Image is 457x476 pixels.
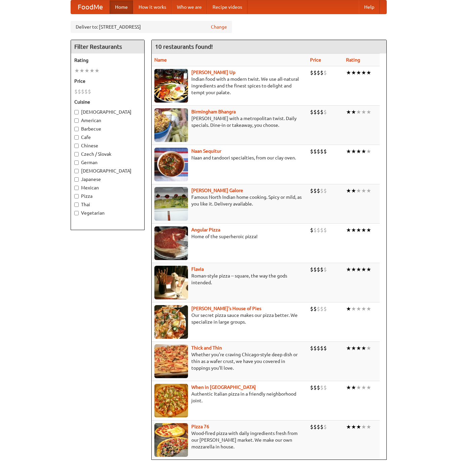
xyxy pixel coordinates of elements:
[361,226,366,234] li: ★
[313,266,317,273] li: $
[346,108,351,116] li: ★
[361,423,366,431] li: ★
[74,193,141,199] label: Pizza
[310,108,313,116] li: $
[191,345,222,351] a: Thick and Thin
[351,69,356,76] li: ★
[317,423,320,431] li: $
[366,344,371,352] li: ★
[81,88,84,95] li: $
[154,384,188,417] img: wheninrome.jpg
[361,69,366,76] li: ★
[361,108,366,116] li: ★
[110,0,133,14] a: Home
[313,148,317,155] li: $
[154,194,305,207] p: Famous North Indian home cooking. Spicy or mild, as you like it. Delivery available.
[313,108,317,116] li: $
[356,266,361,273] li: ★
[154,76,305,96] p: Indian food with a modern twist. We use all-natural ingredients and the finest spices to delight ...
[191,424,209,429] a: Pizza 76
[317,148,320,155] li: $
[78,88,81,95] li: $
[323,305,327,313] li: $
[320,226,323,234] li: $
[154,108,188,142] img: bhangra.jpg
[313,423,317,431] li: $
[323,187,327,194] li: $
[191,70,235,75] b: [PERSON_NAME] Up
[356,187,361,194] li: ★
[310,384,313,391] li: $
[74,78,141,84] h5: Price
[366,384,371,391] li: ★
[361,305,366,313] li: ★
[313,384,317,391] li: $
[361,148,366,155] li: ★
[74,67,79,74] li: ★
[366,69,371,76] li: ★
[310,187,313,194] li: $
[154,233,305,240] p: Home of the superheroic pizza!
[154,57,167,63] a: Name
[320,69,323,76] li: $
[191,109,236,114] b: Birmingham Bhangra
[84,88,88,95] li: $
[154,148,188,181] img: naansequitur.jpg
[74,99,141,105] h5: Cuisine
[359,0,380,14] a: Help
[74,110,79,114] input: [DEMOGRAPHIC_DATA]
[351,305,356,313] li: ★
[320,187,323,194] li: $
[346,69,351,76] li: ★
[351,266,356,273] li: ★
[154,305,188,339] img: luigis.jpg
[317,69,320,76] li: $
[346,344,351,352] li: ★
[313,187,317,194] li: $
[310,69,313,76] li: $
[74,88,78,95] li: $
[317,187,320,194] li: $
[317,226,320,234] li: $
[154,154,305,161] p: Naan and tandoori specialties, from our clay oven.
[191,188,243,193] a: [PERSON_NAME] Galore
[74,176,141,183] label: Japanese
[74,142,141,149] label: Chinese
[310,226,313,234] li: $
[191,148,221,154] a: Naan Sequitur
[154,226,188,260] img: angular.jpg
[356,344,361,352] li: ★
[74,159,141,166] label: German
[346,148,351,155] li: ★
[317,266,320,273] li: $
[310,305,313,313] li: $
[74,144,79,148] input: Chinese
[154,423,188,457] img: pizza76.jpg
[356,148,361,155] li: ★
[320,266,323,273] li: $
[74,151,141,157] label: Czech / Slovak
[366,187,371,194] li: ★
[323,108,327,116] li: $
[74,125,141,132] label: Barbecue
[94,67,100,74] li: ★
[74,203,79,207] input: Thai
[351,384,356,391] li: ★
[154,69,188,103] img: curryup.jpg
[154,272,305,286] p: Roman-style pizza -- square, the way the gods intended.
[88,88,91,95] li: $
[317,344,320,352] li: $
[361,187,366,194] li: ★
[317,108,320,116] li: $
[346,266,351,273] li: ★
[155,43,213,50] ng-pluralize: 10 restaurants found!
[356,423,361,431] li: ★
[191,266,204,272] a: Flavia
[133,0,172,14] a: How it works
[207,0,247,14] a: Recipe videos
